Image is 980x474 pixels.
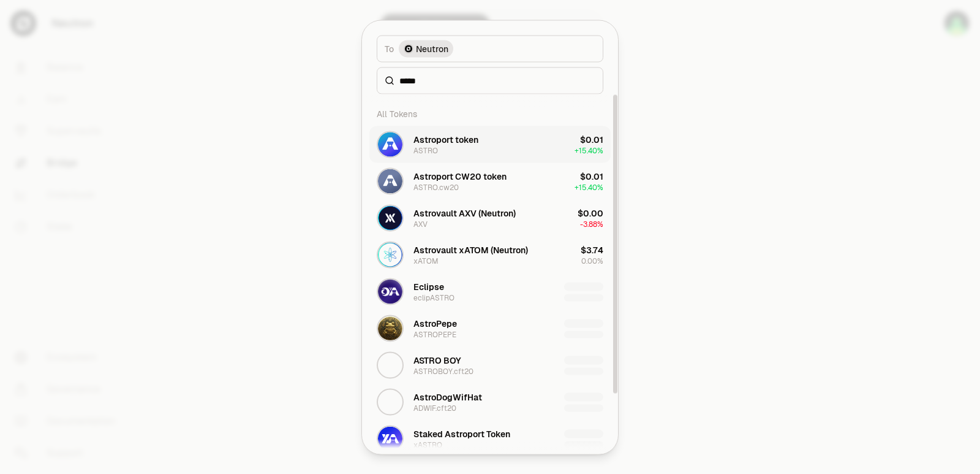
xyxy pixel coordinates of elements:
img: ASTRO.cw20 Logo [378,169,402,193]
img: xATOM Logo [378,242,402,267]
img: AXV Logo [378,205,402,230]
button: ASTROPEPE LogoAstroPepeASTROPEPE [369,310,611,346]
div: eclipASTRO [413,292,454,302]
div: All Tokens [369,101,611,126]
div: Astroport token [413,133,478,145]
div: Eclipse [413,280,444,292]
div: ASTRO.cw20 [413,182,459,192]
div: Astrovault xATOM (Neutron) [413,243,528,256]
div: ASTRO [413,145,438,155]
div: $0.01 [580,170,603,182]
img: ADWIF.cft20 Logo [378,389,402,414]
div: xATOM [413,256,439,266]
button: ASTRO.cw20 LogoAstroport CW20 tokenASTRO.cw20$0.01+15.40% [369,162,611,199]
div: ASTRO BOY [413,354,461,366]
button: ToNeutron LogoNeutron [377,35,603,62]
img: Neutron Logo [404,44,413,53]
div: ASTROBOY.cft20 [413,366,473,376]
img: eclipASTRO Logo [378,279,402,304]
div: xASTRO [413,440,442,449]
button: xATOM LogoAstrovault xATOM (Neutron)xATOM$3.740.00% [369,236,611,273]
button: xASTRO LogoStaked Astroport TokenxASTRO [369,420,611,457]
span: 0.00% [581,256,603,266]
div: $0.01 [580,133,603,145]
div: ADWIF.cft20 [413,403,456,413]
img: ASTROPEPE Logo [378,316,402,340]
span: + 15.40% [575,182,603,192]
button: eclipASTRO LogoEclipseeclipASTRO [369,273,611,310]
div: $3.74 [581,243,603,256]
div: Astrovault AXV (Neutron) [413,207,516,219]
div: ASTROPEPE [413,329,456,339]
span: Neutron [416,42,448,55]
span: + 15.40% [575,145,603,155]
button: ADWIF.cft20 LogoAstroDogWifHatADWIF.cft20 [369,383,611,420]
div: AstroPepe [413,317,457,329]
img: xASTRO Logo [378,426,402,451]
button: ASTROBOY.cft20 LogoASTRO BOYASTROBOY.cft20 [369,346,611,383]
div: AstroDogWifHat [413,391,482,403]
div: Staked Astroport Token [413,427,510,440]
span: To [385,42,394,55]
button: ASTRO LogoAstroport tokenASTRO$0.01+15.40% [369,126,611,162]
img: ASTRO Logo [378,132,402,156]
button: AXV LogoAstrovault AXV (Neutron)AXV$0.00-3.88% [369,199,611,236]
img: ASTROBOY.cft20 Logo [378,353,402,377]
div: Astroport CW20 token [413,170,507,182]
div: $0.00 [578,207,603,219]
span: -3.88% [580,219,603,229]
div: AXV [413,219,428,229]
